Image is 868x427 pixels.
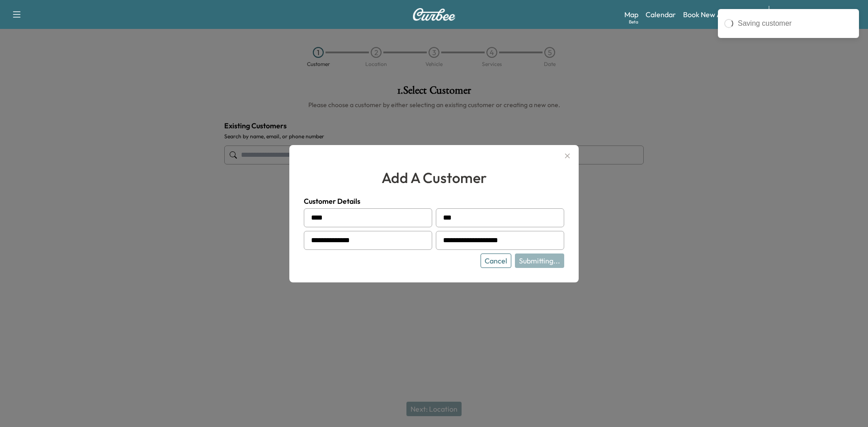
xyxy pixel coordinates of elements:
[412,8,456,21] img: Curbee Logo
[304,167,564,188] h2: add a customer
[304,196,564,206] h4: Customer Details
[624,9,638,20] a: MapBeta
[646,9,676,20] a: Calendar
[629,19,638,25] div: Beta
[738,18,853,29] div: Saving customer
[481,253,511,268] button: Cancel
[683,9,759,20] a: Book New Appointment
